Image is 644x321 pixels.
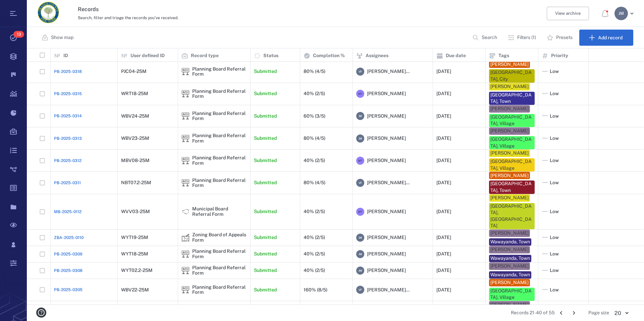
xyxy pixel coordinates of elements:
div: Planning Board Referral Form [192,249,247,259]
span: [PERSON_NAME] [367,113,406,120]
span: Low [550,208,559,215]
div: V F [356,286,364,294]
span: [PERSON_NAME]... [367,68,410,75]
div: Planning Board Referral Form [192,111,247,121]
div: [DATE] [436,114,451,119]
a: PB-2025-0312 [54,158,82,164]
div: Wawayanda, Town [490,239,530,245]
button: help [34,305,49,320]
span: Low [550,113,559,120]
a: PB-2025-0311 [54,180,81,186]
button: View archive [547,7,589,20]
div: 160% (8/5) [304,287,327,292]
div: [GEOGRAPHIC_DATA], [GEOGRAPHIC_DATA] [490,203,533,229]
div: J M [356,112,364,120]
div: [DATE] [436,136,451,141]
span: Low [550,157,559,164]
img: icon Planning Board Referral Form [181,157,190,165]
div: Planning Board Referral Form [181,68,190,76]
div: [GEOGRAPHIC_DATA], Village [490,114,533,127]
span: Help [15,5,29,11]
a: PB-2025-0313 [54,135,82,142]
div: V F [356,68,364,76]
p: Submitted [254,179,277,186]
button: Go to next page [569,308,579,318]
div: [GEOGRAPHIC_DATA], Village [490,136,533,149]
div: Planning Board Referral Form [192,155,247,166]
a: PB-2025-0308 [54,268,83,274]
nav: pagination navigation [555,308,580,318]
div: 40% (2/5) [304,209,325,214]
a: ZBA-2025-0110 [54,235,84,241]
a: PB-2025-0314 [54,113,82,119]
a: MB-2025-0112 [54,209,82,215]
img: icon Planning Board Referral Form [181,179,190,187]
div: [DATE] [436,180,451,185]
div: Planning Board Referral Form [181,179,190,187]
div: WBV23-25M [121,136,149,141]
span: PB-2025-0318 [54,69,82,75]
div: [DATE] [436,287,451,292]
p: Submitted [254,267,277,274]
p: Tags [498,52,509,59]
div: [GEOGRAPHIC_DATA], Village [490,158,533,171]
div: [PERSON_NAME] [490,128,529,134]
div: [PERSON_NAME] [490,246,529,253]
span: Page size [588,310,609,316]
div: Planning Board Referral Form [192,178,247,188]
div: WVV03-25M [121,209,150,214]
h3: Records [78,5,443,13]
div: Planning Board Referral Form [181,134,190,143]
div: [DATE] [436,209,451,214]
div: Planning Board Referral Form [181,157,190,165]
div: [PERSON_NAME] [490,279,529,286]
div: 20 [609,309,633,317]
p: Assignees [366,52,388,59]
span: Low [550,234,559,241]
div: MBV08-25M [121,158,150,163]
span: Low [550,267,559,274]
div: NBT07.2-25M [121,180,151,185]
div: M T [356,157,364,165]
div: Zoning Board of Appeals Form [181,234,190,242]
p: Search [482,34,497,41]
button: Go to previous page [556,308,567,318]
div: Planning Board Referral Form [192,89,247,99]
span: [PERSON_NAME] [367,208,406,215]
div: [DATE] [436,235,451,240]
div: [DATE] [436,268,451,273]
p: Completion % [313,52,345,59]
span: [PERSON_NAME]... [367,179,410,186]
div: 40% (2/5) [304,268,325,273]
span: Low [550,179,559,186]
img: icon Planning Board Referral Form [181,90,190,98]
span: Low [550,135,559,142]
a: PB-2025-0309 [54,251,83,257]
div: [PERSON_NAME] [490,302,529,308]
img: Orange County Planning Department logo [38,2,59,23]
div: 40% (2/5) [304,91,325,96]
img: icon Planning Board Referral Form [181,68,190,76]
div: M T [356,208,364,216]
span: Low [550,68,559,75]
span: [PERSON_NAME] [367,234,406,241]
img: icon Planning Board Referral Form [181,286,190,294]
div: Planning Board Referral Form [192,133,247,144]
button: Show map [38,30,79,46]
div: Planning Board Referral Form [181,267,190,275]
div: 80% (4/5) [304,180,325,185]
div: 40% (2/5) [304,158,325,163]
div: Planning Board Referral Form [192,285,247,295]
span: [PERSON_NAME] [367,251,406,257]
a: PB-2025-0305 [54,287,83,293]
p: Submitted [254,135,277,142]
p: Submitted [254,68,277,75]
div: [DATE] [436,69,451,74]
img: icon Planning Board Referral Form [181,250,190,258]
div: 80% (4/5) [304,136,325,141]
